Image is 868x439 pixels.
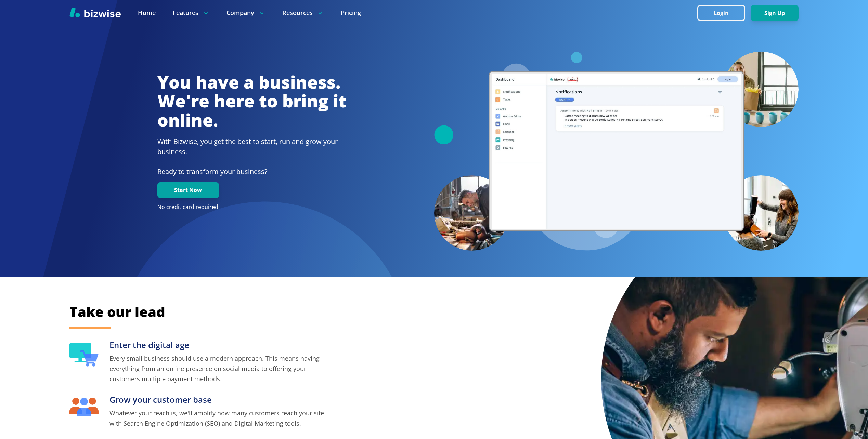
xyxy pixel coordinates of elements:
p: Whatever your reach is, we'll amplify how many customers reach your site with Search Engine Optim... [109,408,326,428]
img: Grow your customer base Icon [69,398,99,416]
img: Enter the digital age Icon [69,343,99,366]
a: Start Now [157,187,219,194]
h2: With Bizwise, you get the best to start, run and grow your business. [157,136,346,157]
p: Features [173,9,209,17]
h3: Grow your customer base [109,394,326,405]
h2: Take our lead [69,303,583,321]
p: Ready to transform your business? [157,167,346,177]
img: Bizwise Logo [69,7,121,17]
a: Home [138,9,156,17]
p: Company [226,9,265,17]
button: Sign Up [751,5,799,21]
h1: You have a business. We're here to bring it online. [157,73,346,130]
button: Start Now [157,182,219,198]
h3: Enter the digital age [109,340,326,351]
p: No credit card required. [157,203,346,211]
a: Sign Up [751,10,799,16]
button: Login [697,5,745,21]
p: Every small business should use a modern approach. This means having everything from an online pr... [109,353,326,384]
p: Resources [282,9,324,17]
a: Login [697,10,751,16]
a: Pricing [341,9,361,17]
